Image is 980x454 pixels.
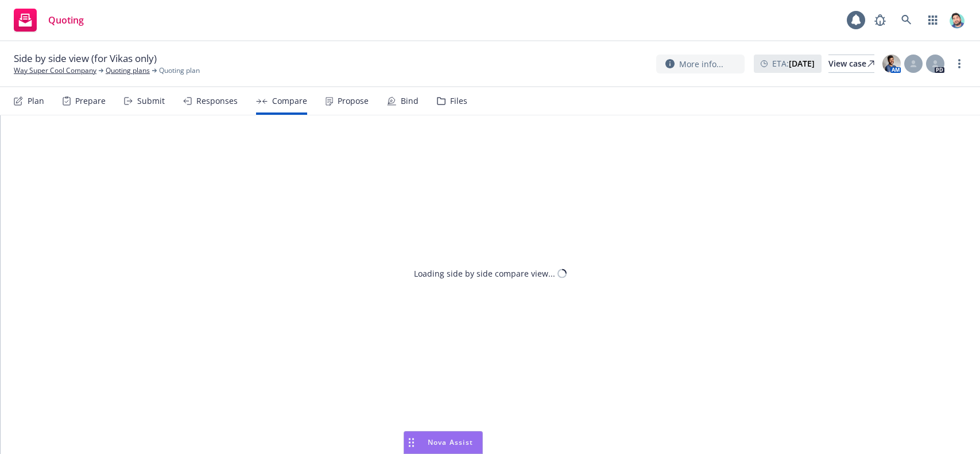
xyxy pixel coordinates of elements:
[14,52,157,65] span: Side by side view (for Vikas only)
[948,11,966,29] img: photo
[679,58,723,70] span: More info...
[48,15,84,25] span: Quoting
[404,432,419,453] div: Drag to move
[828,55,874,73] a: View case
[404,431,483,454] button: Nova Assist
[656,55,745,73] button: More info...
[772,57,815,69] span: ETA :
[895,9,918,32] a: Search
[338,96,369,106] div: Propose
[75,96,106,106] div: Prepare
[28,96,44,106] div: Plan
[450,96,467,106] div: Files
[882,55,901,73] img: photo
[789,58,815,69] strong: [DATE]
[414,267,555,280] div: Loading side by side compare view...
[196,96,238,106] div: Responses
[921,9,944,32] a: Switch app
[869,9,892,32] a: Report a Bug
[9,4,88,36] a: Quoting
[14,65,96,76] a: Way Super Cool Company
[272,96,307,106] div: Compare
[828,55,874,72] div: View case
[137,96,165,106] div: Submit
[401,96,419,106] div: Bind
[159,65,200,76] span: Quoting plan
[106,65,150,76] a: Quoting plans
[952,57,966,71] a: more
[428,437,473,447] span: Nova Assist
